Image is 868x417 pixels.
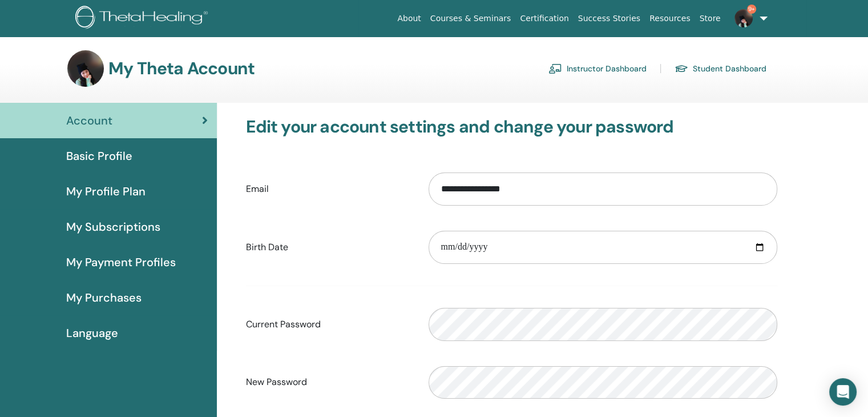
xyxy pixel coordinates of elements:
[66,324,118,342] span: Language
[574,8,645,29] a: Success Stories
[108,58,255,79] h3: My Theta Account
[237,236,420,258] label: Birth Date
[246,117,777,137] h3: Edit your account settings and change your password
[675,64,688,74] img: graduation-cap.svg
[66,147,132,165] span: Basic Profile
[75,6,212,31] img: logo.png
[645,8,695,29] a: Resources
[66,112,112,129] span: Account
[237,314,420,335] label: Current Password
[734,9,753,27] img: default.jpg
[67,50,104,87] img: default.jpg
[548,59,647,78] a: Instructor Dashboard
[66,218,160,235] span: My Subscriptions
[548,63,562,74] img: chalkboard-teacher.svg
[695,8,725,29] a: Store
[237,371,420,393] label: New Password
[675,59,766,78] a: Student Dashboard
[393,8,425,29] a: About
[426,8,516,29] a: Courses & Seminars
[515,8,573,29] a: Certification
[829,378,857,406] div: Open Intercom Messenger
[66,183,146,200] span: My Profile Plan
[237,178,420,200] label: Email
[66,289,142,306] span: My Purchases
[747,5,756,14] span: 9+
[66,254,176,271] span: My Payment Profiles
